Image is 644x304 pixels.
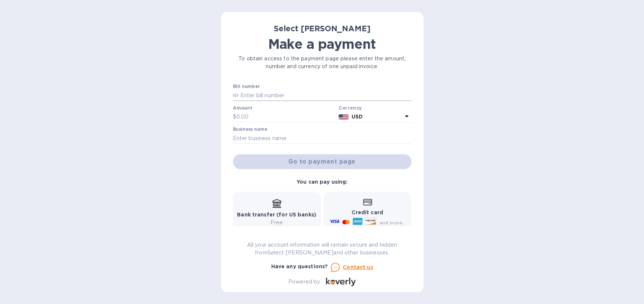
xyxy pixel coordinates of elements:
[236,111,336,123] input: 0.00
[297,179,347,185] b: You can pay using:
[237,219,316,227] p: Free
[339,114,349,120] img: USD
[274,24,371,33] b: Select [PERSON_NAME]
[288,278,320,286] p: Powered by
[343,264,373,270] u: Contact us
[233,36,411,52] h1: Make a payment
[237,212,316,218] b: Bank transfer (for US banks)
[271,263,328,269] b: Have any questions?
[352,114,363,120] b: USD
[233,106,252,110] label: Amount
[233,133,411,144] input: Enter business name
[379,220,406,225] span: and more...
[239,90,411,101] input: Enter bill number
[233,92,239,99] p: №
[233,113,236,121] p: $
[352,209,383,215] b: Credit card
[233,241,411,257] p: All your account information will remain secure and hidden from Select [PERSON_NAME] and other bu...
[233,127,267,132] label: Business name
[233,55,411,70] p: To obtain access to the payment page please enter the amount, number and currency of one unpaid i...
[339,105,362,111] b: Currency
[233,85,260,89] label: Bill number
